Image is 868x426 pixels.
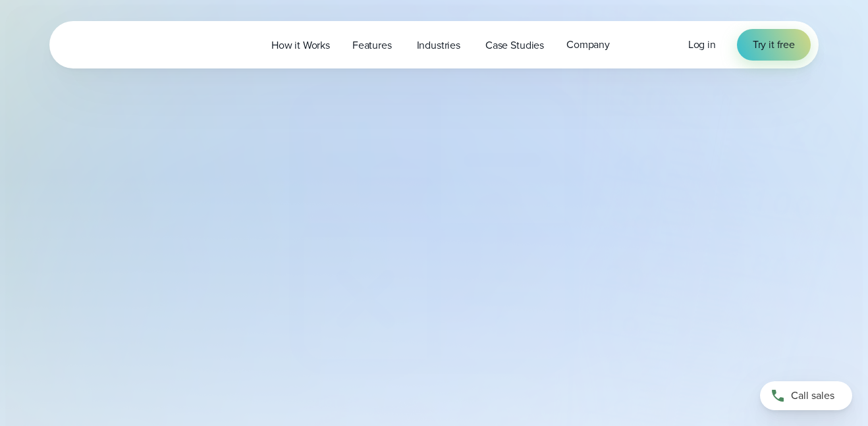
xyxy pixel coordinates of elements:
[688,37,716,52] span: Log in
[352,38,392,53] span: Features
[566,37,610,53] span: Company
[688,37,716,53] a: Log in
[753,37,795,53] span: Try it free
[260,32,341,59] a: How it Works
[791,388,834,404] span: Call sales
[474,32,555,59] a: Case Studies
[417,38,460,53] span: Industries
[760,381,852,410] a: Call sales
[271,38,330,53] span: How it Works
[737,29,811,61] a: Try it free
[485,38,544,53] span: Case Studies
